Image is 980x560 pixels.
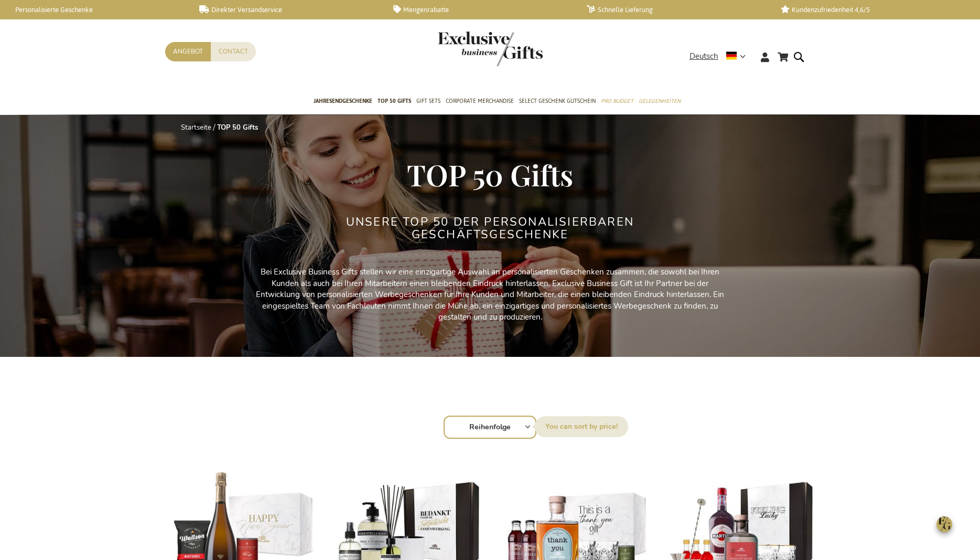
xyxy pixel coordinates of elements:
a: Contact [211,42,256,61]
span: Corporate Merchandise [446,96,514,107]
strong: TOP 50 Gifts [217,123,258,132]
span: Jahresendgeschenke [314,96,372,107]
a: Corporate Merchandise [446,89,514,115]
a: Gelegenheiten [639,89,681,115]
a: Schnelle Lieferung [587,5,764,14]
span: TOP 50 Gifts [407,155,573,194]
a: Gift Sets [416,89,440,115]
a: Startseite [181,123,211,132]
a: Pro Budget [601,89,633,115]
span: Pro Budget [601,96,633,107]
a: Direkter Versandservice [199,5,376,14]
a: Personalisierte Geschenke [5,5,182,14]
a: Kundenzufriedenheit 4,6/5 [781,5,958,14]
p: Bei Exclusive Business Gifts stellen wir eine einzigartige Auswahl an personalisierten Geschenken... [254,267,726,323]
span: TOP 50 Gifts [378,96,411,107]
span: Gift Sets [416,96,440,107]
a: store logo [438,31,490,66]
span: Select Geschenk Gutschein [519,96,596,107]
a: Mengenrabatte [393,5,570,14]
a: TOP 50 Gifts [378,89,411,115]
span: Gelegenheiten [639,96,681,107]
a: Select Geschenk Gutschein [519,89,596,115]
h2: Unsere TOP 50 der personalisierbaren Geschäftsgeschenke [294,216,687,241]
a: Jahresendgeschenke [314,89,372,115]
a: Angebot [165,42,211,61]
span: Deutsch [690,50,718,62]
label: Sortieren nach [535,416,628,437]
img: Exclusive Business gifts logo [438,31,543,66]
